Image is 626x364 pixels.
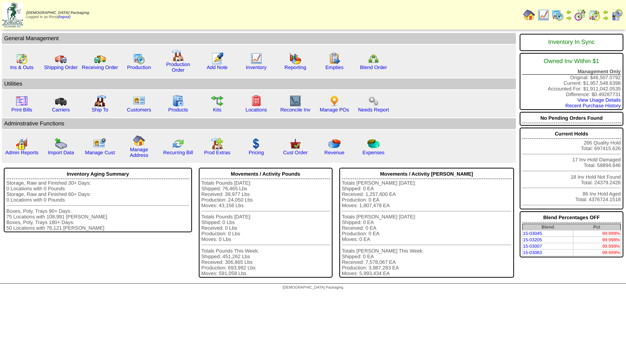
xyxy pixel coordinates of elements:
[603,15,609,21] img: arrowright.gif
[94,95,106,107] img: factory2.gif
[566,9,572,15] img: arrowleft.gif
[55,95,67,107] img: truck3.gif
[127,107,151,113] a: Customers
[284,65,306,70] a: Reporting
[127,65,151,70] a: Production
[55,53,67,65] img: truck.gif
[93,138,107,150] img: managecust.png
[26,11,89,19] span: Logged in as Rrost
[289,138,301,150] img: cust_order.png
[522,213,621,223] div: Blend Percentages OFF
[85,150,115,155] a: Manage Cust
[163,150,193,155] a: Recurring Bill
[16,95,28,107] img: invoice2.gif
[26,11,89,15] span: [DEMOGRAPHIC_DATA] Packaging
[588,9,600,21] img: calendarinout.gif
[363,150,385,155] a: Expenses
[523,231,542,236] a: 15-03045
[133,135,145,147] img: home.gif
[573,230,620,237] td: 99.999%
[133,53,145,65] img: calendarprod.gif
[328,138,340,150] img: pie_chart.png
[166,62,190,73] a: Production Order
[250,53,262,65] img: line_graph.gif
[520,128,623,209] div: 266 Quality Hold Total: 697415.626 17 Inv Hold Damaged Total: 58894.846 18 Inv Hold Not Found Tot...
[172,95,184,107] img: cabinet.gif
[6,169,189,179] div: Inventory Aging Summary
[213,107,221,113] a: Kits
[367,53,380,65] img: network.png
[520,53,623,110] div: Original: $46,507.0792 Current: $1,957,548.6398 Accounted For: $1,911,042.0535 Difference: $0.492...
[168,107,188,113] a: Products
[250,95,262,107] img: locations.gif
[249,150,264,155] a: Pricing
[130,147,148,158] a: Manage Address
[94,53,106,65] img: truck2.gif
[523,244,542,249] a: 15-03007
[289,53,301,65] img: graph.gif
[367,138,380,150] img: pie_chart2.png
[566,15,572,21] img: arrowright.gif
[133,95,145,107] img: customers.gif
[204,150,230,155] a: Prod Extras
[16,138,28,150] img: graph2.png
[2,2,23,27] img: zoroco-logo-small.webp
[201,169,330,179] div: Movements / Activity Pounds
[2,78,516,89] td: Utilities
[522,224,573,230] th: Blend
[211,138,223,150] img: prodextras.gif
[211,95,223,107] img: workflow.gif
[523,250,542,255] a: 15-03083
[522,35,621,50] div: Inventory In Sync
[246,65,267,70] a: Inventory
[82,65,118,70] a: Receiving Order
[342,169,511,179] div: Movements / Activity [PERSON_NAME]
[245,107,267,113] a: Locations
[603,9,609,15] img: arrowleft.gif
[16,53,28,65] img: calendarinout.gif
[211,53,223,65] img: orders.gif
[5,150,38,155] a: Admin Reports
[574,9,586,21] img: calendarblend.gif
[10,65,33,70] a: Ins & Outs
[342,180,511,276] div: Totals [PERSON_NAME] [DATE]: Shipped: 0 EA Received: 1,257,600 EA Production: 0 EA Moves: 1,807,4...
[283,150,307,155] a: Cust Order
[58,15,71,19] a: (logout)
[573,250,620,256] td: 99.999%
[283,286,343,290] span: [DEMOGRAPHIC_DATA] Packaging
[328,53,340,65] img: workorder.gif
[523,9,535,21] img: home.gif
[2,118,516,129] td: Adminstrative Functions
[207,65,228,70] a: Add Note
[522,54,621,69] div: Owned Inv Within $1
[578,97,621,103] a: View Usage Details
[328,95,340,107] img: po.png
[44,65,78,70] a: Shipping Order
[289,95,301,107] img: line_graph2.gif
[2,33,516,44] td: General Management
[522,129,621,139] div: Current Holds
[250,138,262,150] img: dollar.gif
[537,9,549,21] img: line_graph.gif
[172,50,184,62] img: factory.gif
[325,65,343,70] a: Empties
[523,237,542,242] a: 15-03205
[358,107,389,113] a: Needs Report
[360,65,387,70] a: Blend Order
[52,107,70,113] a: Carriers
[92,107,108,113] a: Ship To
[320,107,349,113] a: Manage POs
[172,138,184,150] img: reconcile.gif
[573,237,620,243] td: 99.998%
[573,224,620,230] th: Pct
[522,113,621,123] div: No Pending Orders Found
[6,180,189,231] div: Storage, Raw and Finished 30+ Days: 0 Locations with 0 Pounds Storage, Raw and Finished 60+ Days:...
[11,107,32,113] a: Print Bills
[552,9,564,21] img: calendarprod.gif
[201,180,330,276] div: Totals Pounds [DATE]: Shipped: 76,465 Lbs Received: 39,977 Lbs Production: 24,050 Lbs Moves: 43,1...
[522,69,621,75] div: Management Only
[573,243,620,250] td: 99.999%
[367,95,380,107] img: workflow.png
[324,150,344,155] a: Revenue
[55,138,67,150] img: import.gif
